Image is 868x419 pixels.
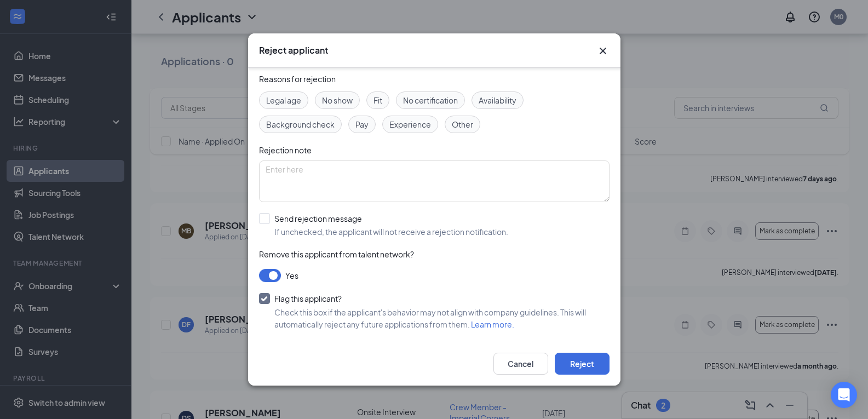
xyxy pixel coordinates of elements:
span: Yes [285,269,298,282]
span: Reasons for rejection [259,74,336,84]
span: No certification [403,94,458,106]
span: Rejection note [259,145,312,155]
span: Pay [355,118,369,130]
span: Other [452,118,473,130]
svg: Cross [596,44,610,58]
span: No show [322,94,353,106]
button: Close [596,44,610,58]
h3: Reject applicant [259,44,328,56]
button: Cancel [493,353,548,375]
button: Reject [555,353,610,375]
span: Availability [479,94,516,106]
span: Background check [266,118,335,130]
span: Remove this applicant from talent network? [259,249,414,259]
span: Check this box if the applicant's behavior may not align with company guidelines. This will autom... [274,307,586,329]
span: Fit [373,94,382,106]
div: Open Intercom Messenger [831,382,857,408]
span: Legal age [266,94,301,106]
a: Learn more. [471,319,514,329]
span: Experience [389,118,431,130]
